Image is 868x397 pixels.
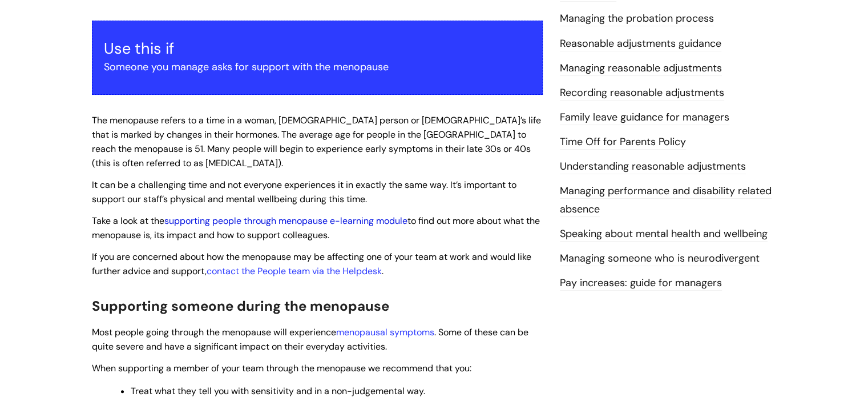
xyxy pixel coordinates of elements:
[560,11,714,26] a: Managing the probation process
[207,265,382,277] a: contact the People team via the Helpdesk
[104,39,531,58] h3: Use this if
[336,326,434,338] a: menopausal symptoms
[104,58,531,76] p: Someone you manage asks for support with the menopause
[92,179,516,205] span: It can be a challenging time and not everyone experiences it in exactly the same way. It’s import...
[560,110,729,125] a: Family leave guidance for managers
[560,37,721,51] a: Reasonable adjustments guidance
[560,227,768,242] a: Speaking about mental health and wellbeing
[560,135,686,150] a: Time Off for Parents Policy
[92,326,528,352] span: Most people going through the menopause will experience . Some of these can be quite severe and h...
[92,251,531,277] span: If you are concerned about how the menopause may be affecting one of your team at work and would ...
[560,86,724,101] a: Recording reasonable adjustments
[560,276,722,291] a: Pay increases: guide for managers
[560,159,746,174] a: Understanding reasonable adjustments
[560,61,722,76] a: Managing reasonable adjustments
[560,184,772,217] a: Managing performance and disability related absence
[92,114,541,169] span: The menopause refers to a time in a woman, [DEMOGRAPHIC_DATA] person or [DEMOGRAPHIC_DATA]’s life...
[92,362,471,374] span: When supporting a member of your team through the menopause we recommend that you:
[164,215,407,227] a: supporting people through menopause e-learning module
[92,215,540,241] span: Take a look at the to find out more about what the menopause is, its impact and how to support co...
[131,385,425,397] span: Treat what they tell you with sensitivity and in a non-judgemental way.
[560,251,760,266] a: Managing someone who is neurodivergent
[92,297,389,315] span: Supporting someone during the menopause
